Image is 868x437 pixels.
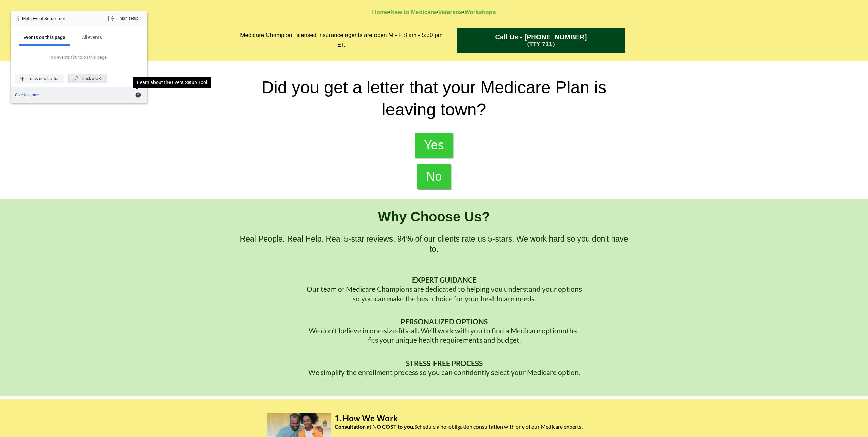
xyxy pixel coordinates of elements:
a: Call Us - 1-833-344-4981 (TTY 711) [457,28,625,53]
div: Learn about the Event Setup Tool [133,77,211,88]
h2: Real People. Real Help. Real 5-star reviews. 94% of our clients rate us 5-stars. We work hard so ... [236,234,632,255]
a: New to Medicare [390,9,436,15]
strong: EXPERT GUIDANCE [412,275,477,284]
h2: Schedule a no-obligation consultation with one of our Medicare experts. [335,423,601,431]
div: All events [78,30,106,46]
h2: Medicare Champion, licensed insurance agents are open M - F 8 am - 5:30 pm ET. [236,30,447,50]
p: We don't believe in one-size-fits-all. We'll work with you to find a Medicare optionnthat [259,326,630,335]
a: Workshops [464,9,496,15]
div: Meta Event Setup Tool [22,16,65,22]
a: Home [372,9,388,15]
h2: Did you get a letter that your Medicare Plan is leaving town? [236,77,632,121]
span: (TTY 711) [527,41,555,47]
div: Finish setup [104,14,143,23]
div: All events [82,34,102,40]
p: so you can make the best choice for your healthcare needs. [259,294,630,303]
div: Learn about the Event Setup Tool [133,90,143,100]
strong: • [388,9,391,15]
a: Veterans [438,9,462,15]
p: Our team of Medicare Champions are dedicated to helping you understand your options [259,284,630,293]
span: No [426,169,442,184]
a: Yes [415,133,453,158]
div: Events on this page [19,30,70,46]
a: No [417,164,450,189]
strong: Consultation at NO COST to you. [335,423,414,430]
a: Give feedback [15,92,41,98]
strong: STRESS-FREE PROCESS [406,359,483,367]
h2: 1. How We Work [335,413,601,423]
strong: • [462,9,464,15]
h1: Why Choose Us? [236,208,632,226]
strong: PERSONALIZED OPTIONS [401,317,488,326]
div: No events found on this page. [50,54,108,60]
span: Yes [424,138,444,152]
span: Call Us - [PHONE_NUMBER] [495,33,587,41]
div: Track new button [15,74,64,83]
strong: • [436,9,438,15]
p: fits your unique health requirements and budget. [259,335,630,344]
p: We simplify the enrollment process so you can confidently select your Medicare option. [259,368,630,377]
div: Events on this page [23,34,65,40]
div: Track a URL [68,74,107,83]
